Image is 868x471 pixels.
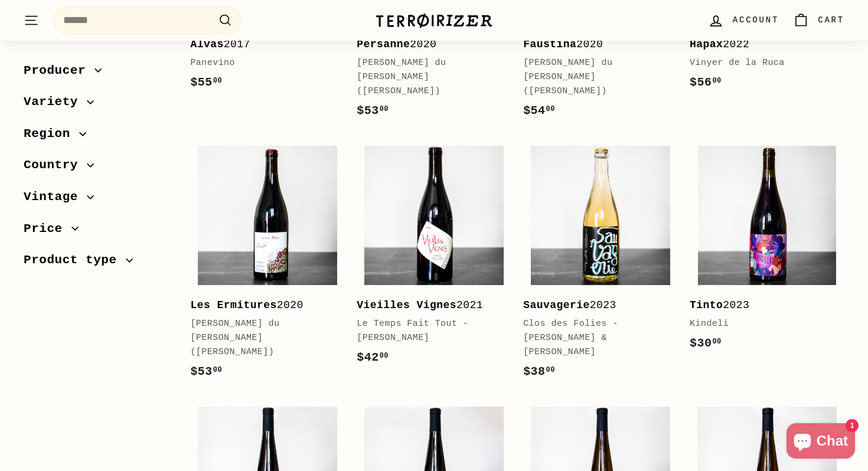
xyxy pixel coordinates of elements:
[24,156,87,176] span: Country
[690,138,844,365] a: Tinto2023Kindeli
[701,3,786,38] a: Account
[24,121,171,153] button: Region
[523,56,666,99] div: [PERSON_NAME] du [PERSON_NAME] ([PERSON_NAME])
[357,56,500,99] div: [PERSON_NAME] du [PERSON_NAME] ([PERSON_NAME])
[357,38,410,50] b: Persanne
[380,352,389,360] sup: 00
[24,184,171,216] button: Vintage
[24,153,171,185] button: Country
[733,14,779,27] span: Account
[24,90,171,122] button: Variety
[24,61,94,81] span: Producer
[786,3,851,38] a: Cart
[190,297,333,314] div: 2020
[24,58,171,90] button: Producer
[523,36,666,53] div: 2020
[818,14,844,27] span: Cart
[357,297,500,314] div: 2021
[190,317,333,359] div: [PERSON_NAME] du [PERSON_NAME] ([PERSON_NAME])
[523,297,666,314] div: 2023
[357,104,389,117] span: $53
[357,317,500,345] div: Le Temps Fait Tout - [PERSON_NAME]
[213,77,222,85] sup: 00
[523,138,678,393] a: Sauvagerie2023Clos des Folies - [PERSON_NAME] & [PERSON_NAME]
[24,124,79,144] span: Region
[357,351,389,364] span: $42
[357,299,456,311] b: Vieilles Vignes
[523,38,576,50] b: Faustina
[190,138,345,393] a: Les Ermitures2020[PERSON_NAME] du [PERSON_NAME] ([PERSON_NAME])
[546,366,555,374] sup: 00
[690,317,833,331] div: Kindeli
[690,299,723,311] b: Tinto
[190,38,223,50] b: Alvas
[690,336,722,350] span: $30
[24,248,171,280] button: Product type
[24,93,87,113] span: Variety
[24,216,171,248] button: Price
[190,36,333,53] div: 2017
[783,423,859,462] inbox-online-store-chat: Shopify online store chat
[357,138,511,379] a: Vieilles Vignes2021Le Temps Fait Tout - [PERSON_NAME]
[190,76,222,89] span: $55
[523,104,555,117] span: $54
[190,365,222,378] span: $53
[380,105,389,113] sup: 00
[523,365,555,378] span: $38
[190,299,276,311] b: Les Ermitures
[213,366,222,374] sup: 00
[690,38,723,50] b: Hapax
[690,297,833,314] div: 2023
[190,56,333,70] div: Panevino
[690,36,833,53] div: 2022
[690,56,833,70] div: Vinyer de la Ruca
[546,105,555,113] sup: 00
[523,299,590,311] b: Sauvagerie
[24,219,71,239] span: Price
[712,338,721,346] sup: 00
[523,317,666,359] div: Clos des Folies - [PERSON_NAME] & [PERSON_NAME]
[690,76,722,89] span: $56
[712,77,721,85] sup: 00
[24,251,126,271] span: Product type
[357,36,500,53] div: 2020
[24,187,87,207] span: Vintage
